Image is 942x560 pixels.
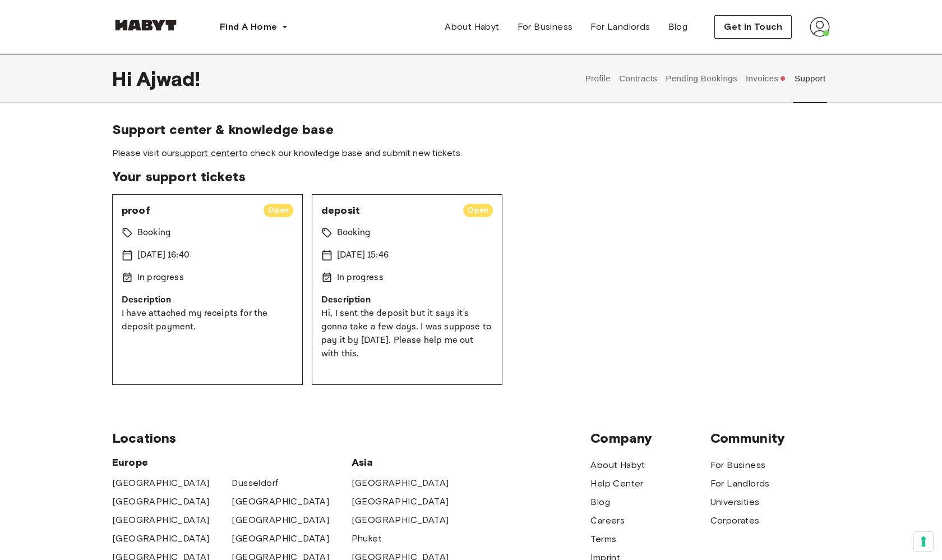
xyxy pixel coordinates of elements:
[337,271,384,284] p: In progress
[112,430,590,447] span: Locations
[714,15,792,39] button: Get in Touch
[136,67,200,90] span: Ajwad !
[590,430,710,447] span: Company
[337,249,389,262] p: [DATE] 15:46
[352,532,382,545] a: Phuket
[112,532,210,545] a: [GEOGRAPHIC_DATA]
[264,205,293,216] span: Open
[175,148,238,158] a: support center
[664,54,739,103] button: Pending Bookings
[122,307,293,334] p: I have attached my receipts for the deposit payment.
[232,476,278,490] a: Dusseldorf
[112,147,830,159] span: Please visit our to check our knowledge base and submit new tickets.
[112,476,210,490] a: [GEOGRAPHIC_DATA]
[122,204,255,217] span: proof
[112,20,179,31] img: Habyt
[321,307,493,361] p: Hi, I sent the deposit but it says it's gonna take a few days. I was suppose to pay it by [DATE]....
[137,271,184,284] p: In progress
[509,16,582,38] a: For Business
[352,495,449,508] a: [GEOGRAPHIC_DATA]
[581,54,830,103] div: user profile tabs
[112,456,352,469] span: Europe
[211,16,297,38] button: Find A Home
[710,458,766,472] a: For Business
[710,514,760,527] a: Corporates
[668,20,688,34] span: Blog
[724,20,782,34] span: Get in Touch
[590,495,610,509] a: Blog
[352,513,449,527] a: [GEOGRAPHIC_DATA]
[112,513,210,527] a: [GEOGRAPHIC_DATA]
[518,20,573,34] span: For Business
[232,532,329,545] a: [GEOGRAPHIC_DATA]
[352,456,471,469] span: Asia
[232,495,329,508] a: [GEOGRAPHIC_DATA]
[137,226,171,240] p: Booking
[112,121,830,138] span: Support center & knowledge base
[590,20,650,34] span: For Landlords
[810,17,830,37] img: avatar
[112,495,210,508] a: [GEOGRAPHIC_DATA]
[220,20,277,34] span: Find A Home
[710,495,760,509] a: Universities
[112,168,830,185] span: Your support tickets
[137,249,190,262] p: [DATE] 16:40
[793,54,827,103] button: Support
[232,513,329,527] a: [GEOGRAPHIC_DATA]
[321,204,454,217] span: deposit
[590,458,645,472] a: About Habyt
[914,532,933,551] button: Your consent preferences for tracking technologies
[590,477,643,490] a: Help Center
[445,20,499,34] span: About Habyt
[112,67,136,90] span: Hi
[710,477,770,490] a: For Landlords
[352,476,449,490] a: [GEOGRAPHIC_DATA]
[710,430,830,447] span: Community
[744,54,787,103] button: Invoices
[590,514,625,527] a: Careers
[584,54,612,103] button: Profile
[659,16,697,38] a: Blog
[321,293,493,307] p: Description
[337,226,371,240] p: Booking
[618,54,659,103] button: Contracts
[581,16,659,38] a: For Landlords
[122,293,293,307] p: Description
[436,16,508,38] a: About Habyt
[590,533,616,546] a: Terms
[463,205,493,216] span: Open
